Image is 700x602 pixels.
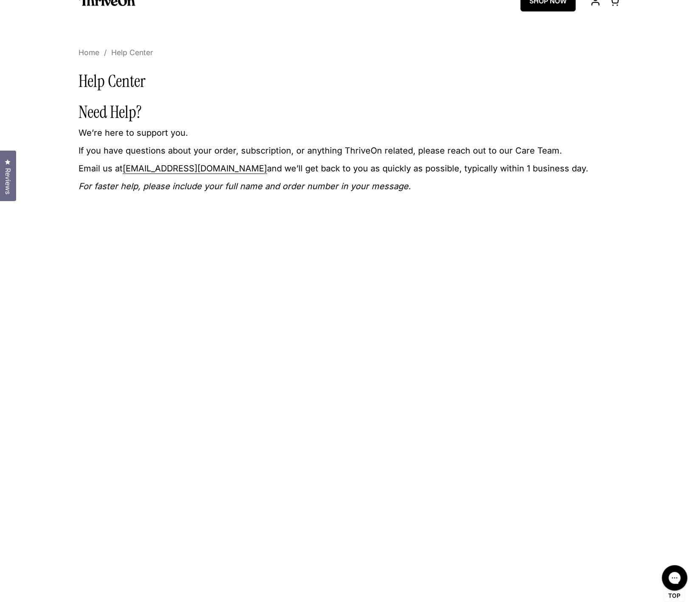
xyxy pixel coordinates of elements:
a: Home [79,48,99,57]
h1: Need Help? [79,104,622,120]
p: If you have questions about your order, subscription, or anything ThriveOn related, please reach ... [79,145,622,156]
span: / [104,48,107,57]
iframe: Gorgias live chat messenger [658,562,692,594]
p: We’re here to support you. [79,127,622,138]
nav: breadcrumbs [79,48,164,57]
span: Home [79,48,99,58]
span: Reviews [2,168,13,194]
h1: Help Center [79,72,622,90]
iframe: Gorgias Help Center [79,192,622,601]
p: Email us at and we’ll get back to you as quickly as possible, typically within 1 business day. [79,163,622,174]
span: Top [668,592,680,600]
em: For faster help, please include your full name and order number in your message. [79,181,411,191]
span: Help Center [111,48,153,57]
a: [EMAIL_ADDRESS][DOMAIN_NAME] [123,163,267,174]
